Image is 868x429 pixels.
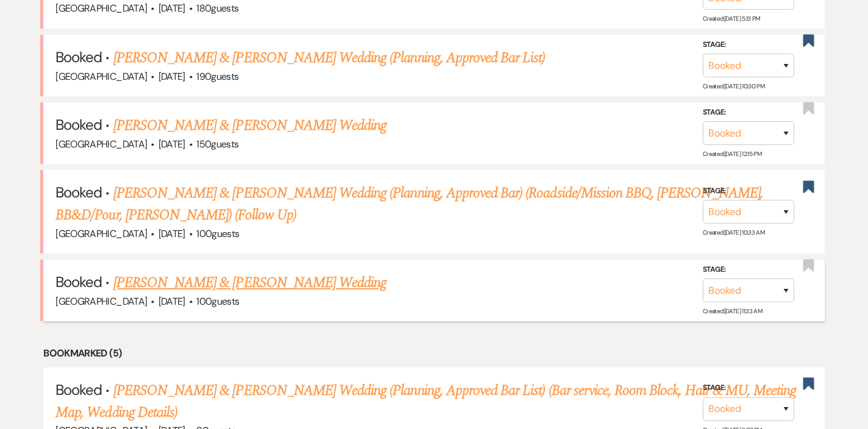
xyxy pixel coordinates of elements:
span: [DATE] [158,295,185,308]
span: Booked [55,183,102,202]
a: [PERSON_NAME] & [PERSON_NAME] Wedding (Planning, Approved Bar List) [113,47,546,69]
li: Bookmarked (5) [43,346,825,361]
a: [PERSON_NAME] & [PERSON_NAME] Wedding (Planning, Approved Bar List) (Bar service, Room Block, Hai... [55,380,796,424]
span: Created: [DATE] 12:15 PM [703,150,761,158]
span: Created: [DATE] 10:30 PM [703,82,764,90]
span: Booked [55,115,102,134]
span: [GEOGRAPHIC_DATA] [55,138,147,151]
span: Created: [DATE] 10:33 AM [703,229,764,236]
span: Booked [55,380,102,399]
span: Created: [DATE] 11:33 AM [703,307,762,315]
span: [GEOGRAPHIC_DATA] [55,227,147,240]
label: Stage: [703,185,794,198]
span: Created: [DATE] 5:13 PM [703,15,760,23]
span: [DATE] [158,227,185,240]
label: Stage: [703,38,794,52]
a: [PERSON_NAME] & [PERSON_NAME] Wedding [113,115,386,136]
span: Booked [55,272,102,291]
a: [PERSON_NAME] & [PERSON_NAME] Wedding (Planning, Approved Bar) (Roadside/Mission BBQ, [PERSON_NAM... [55,182,763,226]
label: Stage: [703,263,794,277]
span: [GEOGRAPHIC_DATA] [55,70,147,83]
span: 180 guests [196,2,238,15]
span: 190 guests [196,70,238,83]
span: 100 guests [196,295,239,308]
label: Stage: [703,381,794,395]
span: [GEOGRAPHIC_DATA] [55,2,147,15]
span: [GEOGRAPHIC_DATA] [55,295,147,308]
span: Booked [55,48,102,66]
span: [DATE] [158,70,185,83]
span: 150 guests [196,138,238,151]
span: [DATE] [158,2,185,15]
a: [PERSON_NAME] & [PERSON_NAME] Wedding [113,272,386,294]
span: 100 guests [196,227,239,240]
span: [DATE] [158,138,185,151]
label: Stage: [703,106,794,119]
